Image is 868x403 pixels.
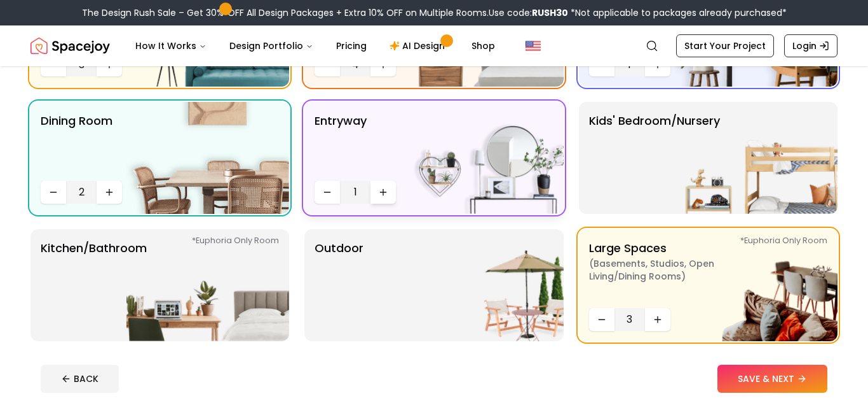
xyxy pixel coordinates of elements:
[461,33,505,59] a: Shop
[31,33,110,59] a: Spacejoy
[41,181,66,204] button: Decrease quantity
[315,112,367,176] p: entryway
[126,229,289,341] img: Kitchen/Bathroom *Euphoria Only
[379,33,459,59] a: AI Design
[125,33,217,59] button: How It Works
[125,33,505,59] nav: Main
[345,185,365,200] span: 1
[82,6,787,19] div: The Design Rush Sale – Get 30% OFF All Design Packages + Extra 10% OFF on Multiple Rooms.
[41,365,119,393] button: BACK
[676,34,774,57] a: Start Your Project
[568,6,787,19] span: *Not applicable to packages already purchased*
[126,102,289,214] img: Dining Room
[326,33,377,59] a: Pricing
[784,34,837,57] a: Login
[589,112,720,204] p: Kids' Bedroom/Nursery
[589,308,614,331] button: Decrease quantity
[315,239,363,331] p: Outdoor
[401,102,564,214] img: entryway
[717,365,827,393] button: SAVE & NEXT
[41,112,112,176] p: Dining Room
[219,33,323,59] button: Design Portfolio
[31,25,837,66] nav: Global
[589,239,748,303] p: Large Spaces
[489,6,568,19] span: Use code:
[532,6,568,19] b: RUSH30
[589,257,748,283] span: ( Basements, Studios, Open living/dining rooms )
[675,229,837,341] img: Large Spaces *Euphoria Only
[526,38,541,53] img: United States
[97,181,122,204] button: Increase quantity
[675,102,837,214] img: Kids' Bedroom/Nursery
[370,181,396,204] button: Increase quantity
[620,312,640,327] span: 3
[315,181,340,204] button: Decrease quantity
[645,308,670,331] button: Increase quantity
[41,239,147,331] p: Kitchen/Bathroom
[401,229,564,341] img: Outdoor
[71,185,92,200] span: 2
[31,33,110,59] img: Spacejoy Logo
